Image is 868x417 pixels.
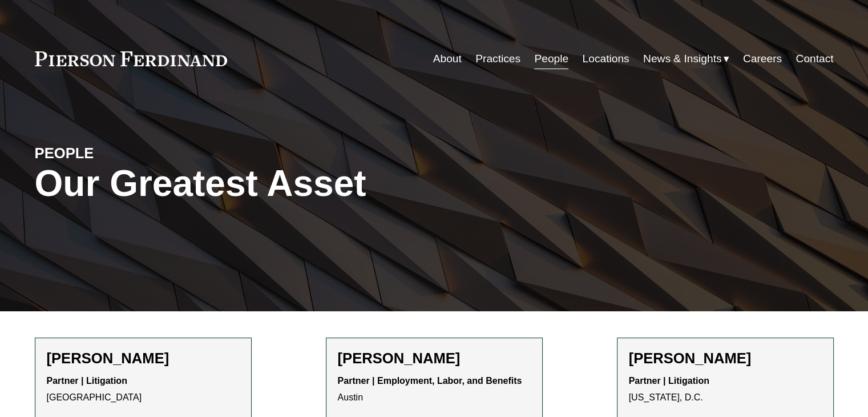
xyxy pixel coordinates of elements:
[338,350,531,367] h2: [PERSON_NAME]
[643,48,729,70] a: folder dropdown
[47,350,240,367] h2: [PERSON_NAME]
[582,48,629,70] a: Locations
[629,350,822,367] h2: [PERSON_NAME]
[433,48,462,70] a: About
[47,376,127,386] strong: Partner | Litigation
[534,48,568,70] a: People
[629,376,709,386] strong: Partner | Litigation
[35,144,235,162] h4: PEOPLE
[629,373,822,406] p: [US_STATE], D.C.
[338,373,531,406] p: Austin
[743,48,782,70] a: Careers
[475,48,520,70] a: Practices
[796,48,833,70] a: Contact
[47,373,240,406] p: [GEOGRAPHIC_DATA]
[643,49,722,69] span: News & Insights
[338,376,522,386] strong: Partner | Employment, Labor, and Benefits
[35,163,567,205] h1: Our Greatest Asset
